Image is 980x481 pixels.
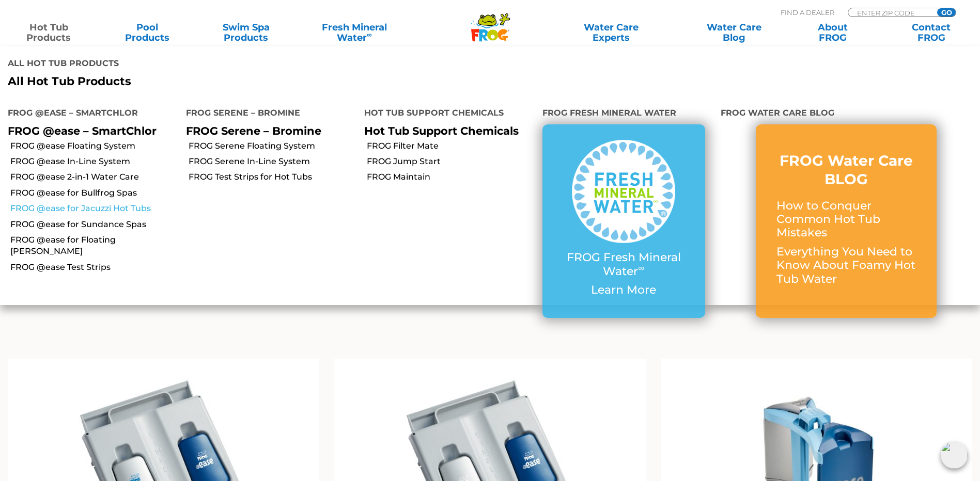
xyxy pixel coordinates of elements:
p: Hot Tub Support Chemicals [364,124,527,137]
h4: All Hot Tub Products [8,54,483,75]
a: AboutFROG [794,22,871,43]
sup: ∞ [638,263,644,273]
a: ContactFROG [893,22,970,43]
input: Zip Code Form [856,8,926,17]
p: Find A Dealer [781,8,834,17]
a: Water CareBlog [695,22,772,43]
p: Learn More [563,283,685,297]
a: FROG @ease Floating System [10,140,178,152]
h4: FROG Water Care Blog [721,104,972,124]
a: All Hot Tub Products [8,75,483,88]
a: FROG Serene Floating System [189,140,356,152]
a: Hot TubProducts [10,22,87,43]
a: FROG @ease for Jacuzzi Hot Tubs [10,203,178,214]
h4: FROG Serene – Bromine [186,104,349,124]
a: FROG @ease for Floating [PERSON_NAME] [10,234,178,258]
a: FROG Serene In-Line System [189,156,356,167]
sup: ∞ [367,30,372,39]
a: FROG @ease In-Line System [10,156,178,167]
a: FROG Test Strips for Hot Tubs [189,171,356,183]
a: FROG Filter Mate [367,140,535,152]
a: FROG Fresh Mineral Water∞ Learn More [563,140,685,302]
h4: FROG @ease – SmartChlor [8,104,170,124]
a: FROG @ease 2-in-1 Water Care [10,171,178,183]
a: FROG Water Care BLOG How to Conquer Common Hot Tub Mistakes Everything You Need to Know About Foa... [776,151,916,291]
a: FROG @ease Test Strips [10,262,178,273]
a: Swim SpaProducts [208,22,285,43]
p: Everything You Need to Know About Foamy Hot Tub Water [776,245,916,286]
h3: FROG Water Care BLOG [776,151,916,189]
p: FROG @ease – SmartChlor [8,124,170,137]
h4: FROG Fresh Mineral Water [542,104,705,124]
img: openIcon [941,442,968,469]
a: PoolProducts [109,22,186,43]
a: FROG Maintain [367,171,535,183]
a: Water CareExperts [549,22,674,43]
a: FROG @ease for Bullfrog Spas [10,187,178,199]
input: GO [937,8,956,17]
p: FROG Fresh Mineral Water [563,251,685,278]
a: FROG Jump Start [367,156,535,167]
a: FROG @ease for Sundance Spas [10,219,178,230]
p: FROG Serene – Bromine [186,124,349,137]
h4: Hot Tub Support Chemicals [364,104,527,124]
p: How to Conquer Common Hot Tub Mistakes [776,199,916,240]
a: Fresh MineralWater∞ [306,22,402,43]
